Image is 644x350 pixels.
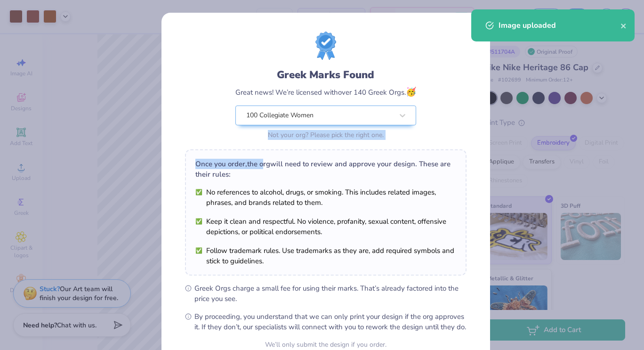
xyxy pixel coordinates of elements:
[406,86,416,98] span: 🥳
[195,216,456,237] li: Keep it clean and respectful. No violence, profanity, sexual content, offensive depictions, or po...
[195,245,456,266] li: Follow trademark rules. Use trademarks as they are, add required symbols and stick to guidelines.
[315,32,336,60] img: license-marks-badge.png
[235,67,416,82] div: Greek Marks Found
[195,187,456,208] li: No references to alcohol, drugs, or smoking. This includes related images, phrases, and brands re...
[194,311,467,332] span: By proceeding, you understand that we can only print your design if the org approves it. If they ...
[235,86,416,98] div: Great news! We’re licensed with over 140 Greek Orgs.
[195,159,456,179] div: Once you order, the org will need to review and approve your design. These are their rules:
[265,340,386,350] div: We’ll only submit the design if you order.
[499,20,620,31] div: Image uploaded
[620,20,627,31] button: close
[194,283,467,304] span: Greek Orgs charge a small fee for using their marks. That’s already factored into the price you see.
[235,130,416,140] div: Not your org? Please pick the right one.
